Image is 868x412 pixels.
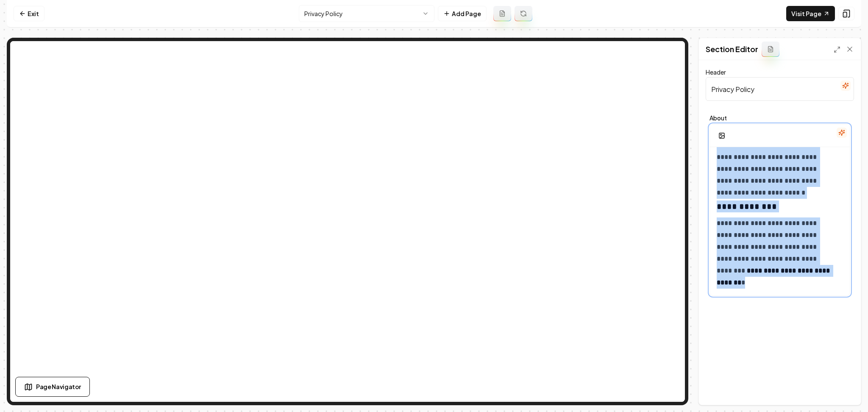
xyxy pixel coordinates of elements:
a: Exit [14,6,45,21]
label: About [709,115,850,121]
button: Add Image [713,128,730,143]
button: Add Page [438,6,487,21]
span: Page Navigator [36,382,81,391]
a: Visit Page [786,6,835,21]
h2: Section Editor [706,43,758,55]
input: Header [706,77,854,101]
button: Add admin section prompt [762,42,779,57]
label: Header [706,68,726,76]
button: Page Navigator [15,377,90,397]
button: Regenerate page [515,6,532,21]
button: Add admin page prompt [493,6,511,21]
